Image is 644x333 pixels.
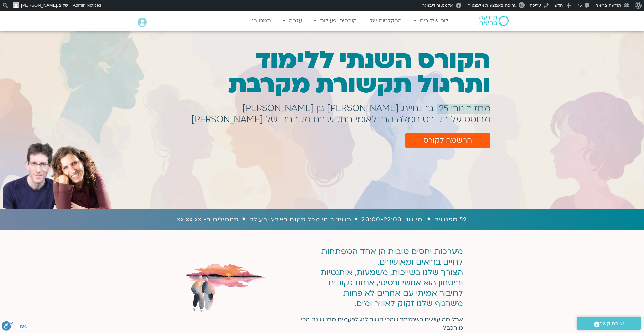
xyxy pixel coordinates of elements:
[279,14,305,27] a: עזרה
[577,317,641,330] a: יצירת קשר
[171,48,490,97] h1: הקורס השנתי ללימוד ותרגול תקשורת מקרבת
[310,14,360,27] a: קורסים ופעילות
[423,136,472,145] span: הרשמה לקורס
[439,104,490,114] span: מחזור נוב׳ 25
[365,14,405,27] a: ההקלטות שלי
[468,3,517,8] span: עריכה באמצעות אלמנטור
[316,246,463,309] p: מערכות יחסים טובות הן אחד המפתחות לחיים בריאים ומאושרים. הצורך שלנו בשייכות, משמעות, אותנטיות ובי...
[21,3,57,8] span: [PERSON_NAME]
[410,14,452,27] a: לוח שידורים
[242,107,434,110] h1: בהנחיית [PERSON_NAME] בן [PERSON_NAME]
[437,104,490,114] a: מחזור נוב׳ 25
[405,133,490,148] a: הרשמה לקורס
[247,14,274,27] a: תמכו בנו
[3,215,641,225] h1: 52 מפגשים ✦ ימי שני 20:00-22:00 ✦ בשידור חי מכל מקום בארץ ובעולם ✦ מתחילים ב- xx.xx.xx
[479,16,509,26] img: תודעה בריאה
[600,319,624,328] span: יצירת קשר
[191,118,490,121] h1: מבוסס על הקורס חמלה הבינלאומי בתקשורת מקרבת של [PERSON_NAME]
